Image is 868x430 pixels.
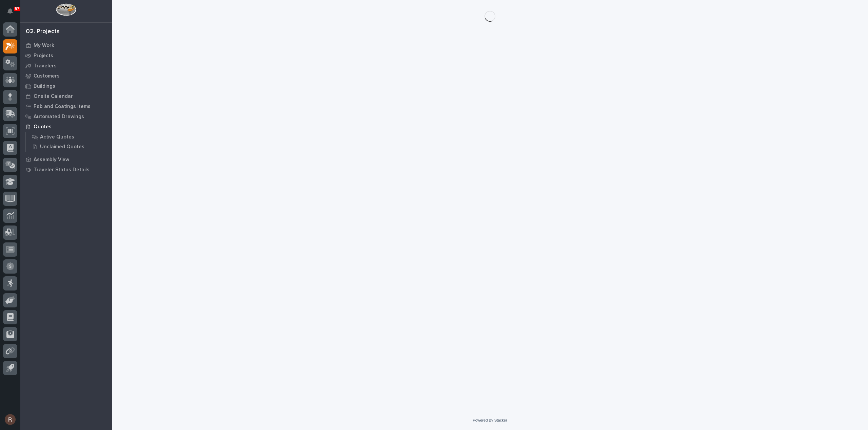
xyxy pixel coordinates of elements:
[34,104,91,110] p: Fab and Coatings Items
[3,4,17,18] button: Notifications
[34,114,84,120] p: Automated Drawings
[15,6,19,11] p: 57
[3,412,17,427] button: users-avatar
[20,101,112,111] a: Fab and Coatings Items
[40,144,84,150] p: Unclaimed Quotes
[34,43,54,49] p: My Work
[20,61,112,71] a: Travelers
[26,142,112,151] a: Unclaimed Quotes
[56,3,76,16] img: Workspace Logo
[473,418,507,422] a: Powered By Stacker
[20,122,112,132] a: Quotes
[20,165,112,175] a: Traveler Status Details
[34,63,57,69] p: Travelers
[20,91,112,101] a: Onsite Calendar
[34,73,60,79] p: Customers
[26,132,112,142] a: Active Quotes
[34,157,69,163] p: Assembly View
[26,28,60,36] div: 02. Projects
[34,53,53,59] p: Projects
[20,50,112,61] a: Projects
[20,154,112,165] a: Assembly View
[34,83,55,89] p: Buildings
[20,40,112,50] a: My Work
[8,8,17,19] div: Notifications57
[40,134,74,140] p: Active Quotes
[20,111,112,122] a: Automated Drawings
[20,71,112,81] a: Customers
[34,167,90,173] p: Traveler Status Details
[20,81,112,91] a: Buildings
[34,124,52,130] p: Quotes
[34,93,73,100] p: Onsite Calendar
